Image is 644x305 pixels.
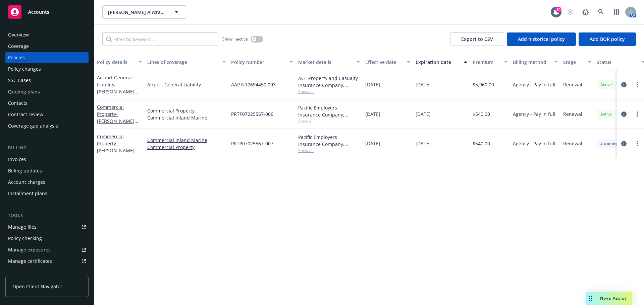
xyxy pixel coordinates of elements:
[633,140,641,148] a: more
[8,154,26,165] div: Invoices
[473,59,500,66] div: Premium
[416,59,460,66] div: Expiration date
[12,283,62,290] span: Open Client Navigator
[102,32,218,46] input: Filter by keyword...
[147,81,226,88] a: Airport General Liability
[298,148,360,153] span: Show all
[8,165,42,176] div: Billing updates
[365,110,380,118] span: [DATE]
[5,267,89,278] a: Manage claims
[620,110,628,118] a: circleInformation
[586,292,595,305] div: Drag to move
[633,81,641,89] a: more
[8,86,40,97] div: Quoting plans
[5,86,89,97] a: Quoting plans
[416,110,431,118] span: [DATE]
[102,5,186,19] button: [PERSON_NAME] Aircraft Interiors
[8,177,45,187] div: Account charges
[298,75,360,89] div: ACE Property and Casualty Insurance Company, Chubb Group, The ABC Program
[560,54,594,70] button: Stage
[8,109,43,120] div: Contract review
[147,59,218,66] div: Lines of coverage
[563,5,577,19] a: Start snowing
[365,140,380,147] span: [DATE]
[563,59,584,66] div: Stage
[5,188,89,199] a: Installment plans
[5,145,89,151] div: Billing
[416,140,431,147] span: [DATE]
[5,233,89,244] a: Policy checking
[633,110,641,118] a: more
[413,54,470,70] button: Expiration date
[8,244,51,255] div: Manage exposures
[8,41,29,52] div: Coverage
[8,256,52,266] div: Manage certificates
[231,59,285,66] div: Policy number
[599,82,613,88] span: Active
[97,81,138,102] span: - [PERSON_NAME] Aircraft Interiors
[5,75,89,86] a: SSC Cases
[597,59,638,66] div: Status
[231,140,273,147] span: PRTP07025567-007
[8,29,29,40] div: Overview
[363,54,413,70] button: Effective date
[8,188,47,199] div: Installment plans
[8,98,28,108] div: Contacts
[5,165,89,176] a: Billing updates
[5,41,89,52] a: Coverage
[5,244,89,255] a: Manage exposures
[473,81,494,88] span: $5,960.00
[510,54,560,70] button: Billing method
[97,59,135,66] div: Policy details
[470,54,510,70] button: Premium
[518,36,565,42] span: Add historical policy
[365,59,403,66] div: Effective date
[8,267,42,278] div: Manage claims
[228,54,296,70] button: Policy number
[473,110,490,118] span: $540.00
[513,110,555,118] span: Agency - Pay in full
[461,36,493,42] span: Export to CSV
[298,59,353,66] div: Market details
[97,140,138,168] span: - [PERSON_NAME] AIRCRAFT INTERIORS
[147,144,226,151] a: Commercial Property
[594,5,608,19] a: Search
[97,104,135,138] a: Commercial Property
[97,74,135,102] a: Airport General Liability
[599,111,613,117] span: Active
[5,98,89,108] a: Contacts
[563,81,582,88] span: Renewal
[5,3,89,21] a: Accounts
[620,140,628,148] a: circleInformation
[298,104,360,118] div: Pacific Employers Insurance Company, Chubb Group, The ABC Program
[8,121,58,131] div: Coverage gap analysis
[579,5,592,19] a: Report a Bug
[507,32,576,46] button: Add historical policy
[513,59,550,66] div: Billing method
[5,256,89,266] a: Manage certificates
[296,54,363,70] button: Market details
[231,81,276,88] span: AAP N10694450 003
[5,52,89,63] a: Policies
[599,141,619,147] span: Upcoming
[147,137,226,144] a: Commercial Inland Marine
[8,64,41,74] div: Policy changes
[97,111,138,138] span: - [PERSON_NAME] AIRCRAFT INTERIORS
[513,140,555,147] span: Agency - Pay in full
[473,140,490,147] span: $540.00
[590,36,625,42] span: Add BOR policy
[610,5,623,19] a: Switch app
[8,222,37,232] div: Manage files
[147,114,226,121] a: Commercial Inland Marine
[298,134,360,148] div: Pacific Employers Insurance Company, Chubb Group, The ABC Program
[8,233,42,244] div: Policy checking
[450,32,504,46] button: Export to CSV
[5,177,89,187] a: Account charges
[563,140,582,147] span: Renewal
[147,107,226,114] a: Commercial Property
[5,121,89,131] a: Coverage gap analysis
[5,109,89,120] a: Contract review
[586,292,632,305] button: Nova Assist
[555,7,561,13] div: 10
